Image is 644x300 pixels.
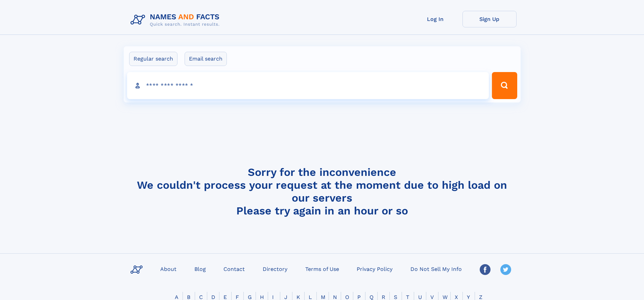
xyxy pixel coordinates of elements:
input: search input [127,72,489,99]
label: Email search [185,52,227,66]
button: Search Button [492,72,517,99]
a: Contact [221,264,247,274]
img: Facebook [480,264,491,275]
img: Logo Names and Facts [128,11,225,29]
h4: Sorry for the inconvenience We couldn't process your request at the moment due to high load on ou... [128,166,517,217]
a: Terms of Use [303,264,342,274]
a: Privacy Policy [354,264,395,274]
a: Do Not Sell My Info [408,264,464,274]
img: Twitter [500,264,511,275]
a: Log In [408,11,462,27]
label: Regular search [129,52,177,66]
a: About [158,264,179,274]
a: Sign Up [462,11,517,27]
a: Blog [192,264,209,274]
a: Directory [260,264,290,274]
